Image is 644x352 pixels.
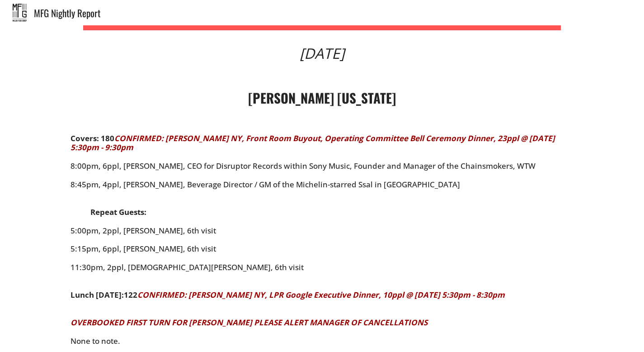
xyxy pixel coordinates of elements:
[13,4,27,22] img: mfg_nightly.jpeg
[71,290,124,300] strong: Lunch [DATE]:
[71,134,574,291] div: 8:00pm, 6ppl, [PERSON_NAME], CEO for Disruptor Records within Sony Music, Founder and Manager of ...
[71,290,505,328] font: CONFIRMED: [PERSON_NAME] NY, LPR Google Executive Dinner, 10ppl @ [DATE] 5:30pm - 8:30pm OVERBOOK...
[71,133,557,152] font: CONFIRMED: [PERSON_NAME] NY, Front Room Buyout, Operating Committee Bell Ceremony Dinner, 23ppl @...
[90,207,146,217] strong: Repeat Guests:
[71,133,114,143] strong: Covers: 180
[300,46,344,61] div: [DATE]
[124,290,137,300] strong: 122
[248,88,396,107] strong: [PERSON_NAME] [US_STATE]
[34,8,644,18] div: MFG Nightly Report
